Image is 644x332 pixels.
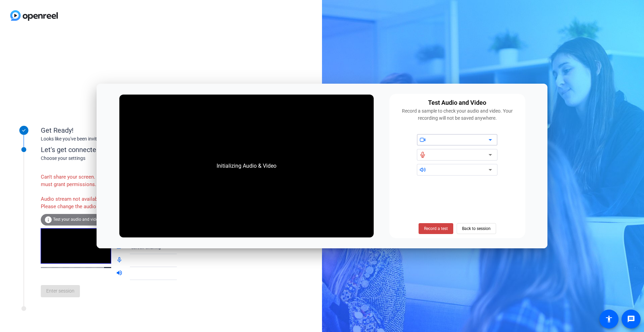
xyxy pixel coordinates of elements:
span: Back to session [462,222,491,235]
mat-icon: mic_none [116,256,124,265]
div: Audio stream not available. Please change the audio source. [41,192,116,214]
mat-icon: accessibility [605,315,613,323]
mat-icon: info [44,216,52,224]
span: Record a test [424,226,448,232]
span: Test your audio and video [53,217,100,222]
mat-icon: volume_up [116,269,124,278]
button: Back to session [457,223,496,234]
mat-icon: message [627,315,635,323]
button: Record a test [419,223,453,234]
div: Get Ready! [41,125,177,135]
div: Looks like you've been invited to join [41,135,177,143]
div: Can't share your screen. You must grant permissions. [41,170,116,192]
div: Initializing Audio & Video [210,155,283,177]
div: Choose your settings [41,155,191,162]
div: Test Audio and Video [428,98,486,107]
div: Record a sample to check your audio and video. Your recording will not be saved anywhere. [393,107,521,122]
div: Let's get connected. [41,145,191,155]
